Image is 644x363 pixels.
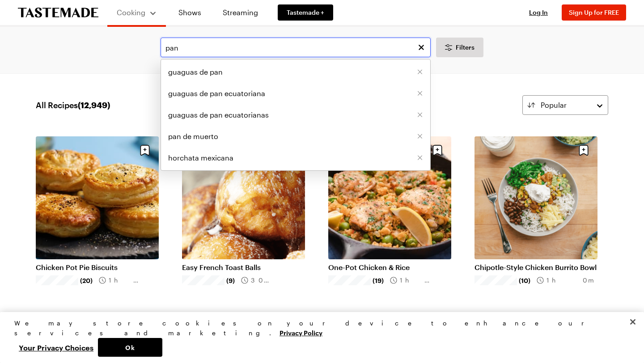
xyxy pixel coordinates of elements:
[429,142,446,159] button: Save recipe
[14,338,98,357] button: Your Privacy Choices
[278,4,333,21] a: Tastemade +
[562,4,626,21] button: Sign Up for FREE
[168,131,218,142] span: pan de muerto
[417,90,423,97] button: Remove [object Object]
[417,155,423,161] button: Remove [object Object]
[117,8,145,17] span: Cooking
[436,38,483,57] button: Desktop filters
[18,8,98,18] a: To Tastemade Home Page
[14,318,622,357] div: Privacy
[529,8,548,16] span: Log In
[36,99,110,111] span: All Recipes
[541,100,567,110] span: Popular
[116,4,157,21] button: Cooking
[168,110,269,120] span: guaguas de pan ecuatorianas
[168,88,265,99] span: guaguas de pan ecuatoriana
[280,328,322,337] a: More information about your privacy, opens in a new tab
[521,8,556,17] button: Log In
[475,263,597,272] a: Chipotle-Style Chicken Burrito Bowl
[522,95,608,115] button: Popular
[416,42,426,52] button: Clear search
[136,142,153,159] button: Save recipe
[623,312,643,332] button: Close
[182,263,305,272] a: Easy French Toast Balls
[168,152,233,163] span: horchata mexicana
[575,142,592,159] button: Save recipe
[14,318,622,338] div: We may store cookies on your device to enhance our services and marketing.
[168,67,223,77] span: guaguas de pan
[569,8,619,16] span: Sign Up for FREE
[287,8,324,17] span: Tastemade +
[98,338,162,357] button: Ok
[78,100,110,110] span: ( 12,949 )
[417,112,423,118] button: Remove [object Object]
[417,69,423,75] button: Remove [object Object]
[456,43,475,52] span: Filters
[417,133,423,139] button: Remove [object Object]
[36,263,159,272] a: Chicken Pot Pie Biscuits
[328,263,451,272] a: One-Pot Chicken & Rice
